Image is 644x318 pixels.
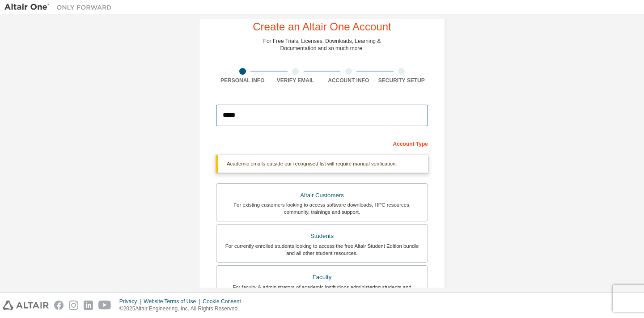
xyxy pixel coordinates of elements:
[322,77,375,84] div: Account Info
[216,136,428,150] div: Account Type
[222,284,422,298] div: For faculty & administrators of academic institutions administering students and accessing softwa...
[216,155,428,173] div: Academic emails outside our recognised list will require manual verification.
[269,77,322,84] div: Verify Email
[253,21,391,32] div: Create an Altair One Account
[69,301,78,310] img: instagram.svg
[375,77,428,84] div: Security Setup
[54,301,64,310] img: facebook.svg
[222,189,422,202] div: Altair Customers
[119,298,144,305] div: Privacy
[222,230,422,242] div: Students
[263,38,381,52] div: For Free Trials, Licenses, Downloads, Learning & Documentation and so much more.
[222,242,422,257] div: For currently enrolled students looking to access the free Altair Student Edition bundle and all ...
[222,271,422,284] div: Faculty
[3,301,49,310] img: altair_logo.svg
[119,305,246,313] p: © 2025 Altair Engineering, Inc. All Rights Reserved.
[144,298,203,305] div: Website Terms of Use
[98,301,111,310] img: youtube.svg
[216,77,269,84] div: Personal Info
[203,298,246,305] div: Cookie Consent
[4,3,116,12] img: Altair One
[222,201,422,216] div: For existing customers looking to access software downloads, HPC resources, community, trainings ...
[84,301,93,310] img: linkedin.svg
